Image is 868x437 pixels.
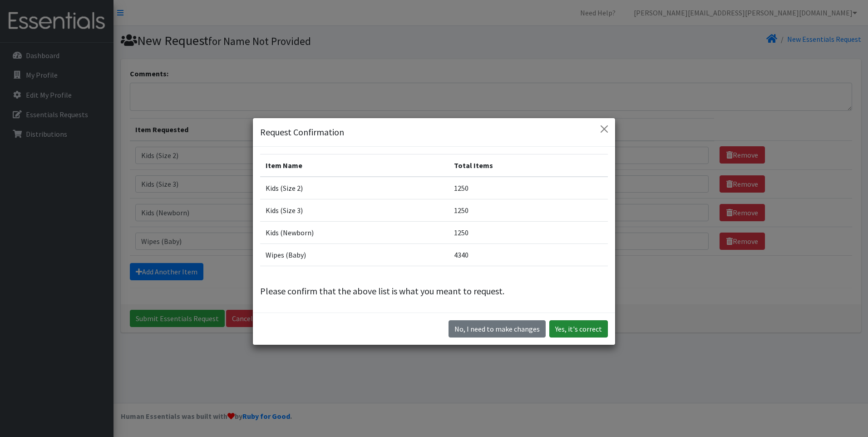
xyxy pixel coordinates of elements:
[260,125,344,139] h5: Request Confirmation
[260,243,449,266] td: Wipes (Baby)
[449,177,608,199] td: 1250
[597,122,612,136] button: Close
[449,243,608,266] td: 4340
[260,284,608,298] p: Please confirm that the above list is what you meant to request.
[449,320,546,338] button: No I need to make changes
[449,154,608,177] th: Total Items
[260,199,449,221] td: Kids (Size 3)
[449,221,608,243] td: 1250
[549,320,608,338] button: Yes, it's correct
[260,154,449,177] th: Item Name
[449,199,608,221] td: 1250
[260,221,449,243] td: Kids (Newborn)
[260,177,449,199] td: Kids (Size 2)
